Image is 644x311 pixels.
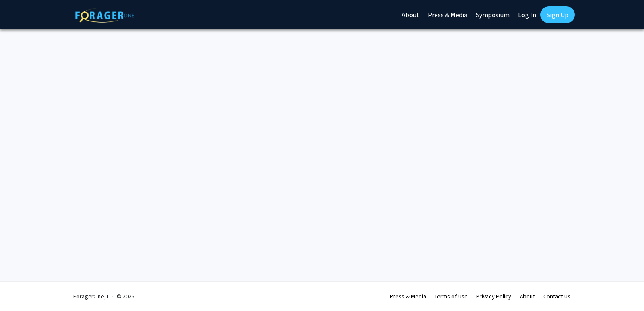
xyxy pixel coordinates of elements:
[540,6,575,23] a: Sign Up
[73,282,134,311] div: ForagerOne, LLC © 2025
[435,292,468,300] a: Terms of Use
[476,292,511,300] a: Privacy Policy
[390,292,426,300] a: Press & Media
[520,292,535,300] a: About
[75,8,134,23] img: ForagerOne Logo
[543,292,571,300] a: Contact Us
